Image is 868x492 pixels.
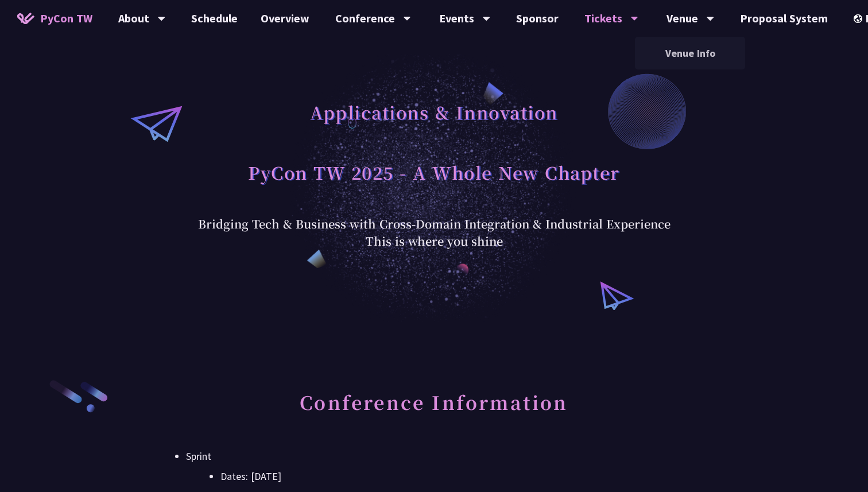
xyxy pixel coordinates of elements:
[186,379,682,442] h2: Conference Information
[6,4,104,33] a: PyCon TW
[40,10,92,27] span: PyCon TW
[248,155,620,189] h1: PyCon TW 2025 - A Whole New Chapter
[198,215,671,250] div: Bridging Tech & Business with Cross-Domain Integration & Industrial Experience This is where you ...
[310,95,558,129] h1: Applications & Innovation
[635,40,745,67] a: Venue Info
[17,13,34,24] img: Home icon of PyCon TW 2025
[854,14,865,23] img: Locale Icon
[220,468,682,485] li: Dates: [DATE]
